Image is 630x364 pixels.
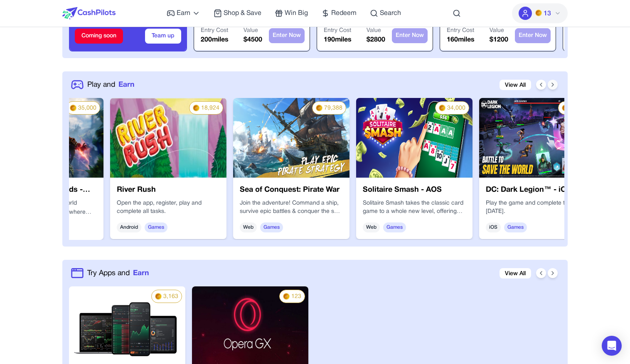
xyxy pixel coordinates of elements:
[324,35,352,45] p: 190 miles
[87,268,149,278] a: Try Apps andEarn
[244,35,262,45] p: $ 4500
[193,105,199,111] img: PMs
[133,268,149,278] span: Earn
[363,222,380,232] span: Web
[87,79,134,90] a: Play andEarn
[490,27,508,35] p: Value
[486,184,589,196] h3: DC: Dark Legion™ - iOS
[356,98,472,178] img: pthLujYMgo6d.png
[321,8,357,18] a: Redeem
[233,98,349,178] img: 75fe42d1-c1a6-4a8c-8630-7b3dc285bdf3.jpg
[201,104,219,112] span: 18,924
[392,28,428,43] button: Enter Now
[283,293,290,300] img: PMs
[78,104,96,112] span: 35,000
[479,98,596,178] img: 414aa5d1-4f6b-495c-9236-e0eac1aeedf4.jpg
[324,104,342,112] span: 79,388
[504,222,527,232] span: Games
[535,10,542,16] img: PMs
[269,28,305,43] button: Enter Now
[324,27,352,35] p: Entry Cost
[110,98,226,178] img: cd3c5e61-d88c-4c75-8e93-19b3db76cddd.webp
[224,8,261,18] span: Shop & Save
[500,268,531,278] a: View All
[177,8,190,18] span: Earn
[285,8,308,18] span: Win Big
[447,27,475,35] p: Entry Cost
[383,222,406,232] span: Games
[363,199,466,216] div: Win real money in exciting multiplayer [DOMAIN_NAME] in a secure, fair, and ad-free gaming enviro...
[544,9,551,19] span: 13
[363,184,466,196] h3: Solitaire Smash - AOS
[240,222,257,232] span: Web
[486,222,501,232] span: iOS
[331,8,357,18] span: Redeem
[291,293,301,301] span: 123
[447,104,465,112] span: 34,000
[167,8,200,18] a: Earn
[370,8,401,18] a: Search
[380,8,401,18] span: Search
[260,222,283,232] span: Games
[163,293,178,301] span: 3,163
[87,268,130,278] span: Try Apps and
[117,199,220,216] div: Open the app, register, play and complete all tasks.
[201,35,229,45] p: 200 miles
[562,105,568,111] img: PMs
[117,184,220,196] h3: River Rush
[244,27,262,35] p: Value
[118,79,134,90] span: Earn
[367,35,385,45] p: $ 2800
[145,222,167,232] span: Games
[240,199,343,216] p: Join the adventure! Command a ship, survive epic battles & conquer the sea in this RPG strategy g...
[87,79,115,90] span: Play and
[70,105,76,111] img: PMs
[75,29,123,44] div: Coming soon
[512,3,568,23] button: PMs13
[486,199,589,216] p: Play the game and complete the tasks [DATE].
[367,27,385,35] p: Value
[201,27,229,35] p: Entry Cost
[363,199,466,216] p: Solitaire Smash takes the classic card game to a whole new level, offering players the chance to ...
[240,184,343,196] h3: Sea of Conquest: Pirate War
[316,105,322,111] img: PMs
[214,8,261,18] a: Shop & Save
[490,35,508,45] p: $ 1200
[117,222,141,232] span: Android
[62,7,116,20] img: CashPilots Logo
[439,105,445,111] img: PMs
[500,80,531,90] a: View All
[275,8,308,18] a: Win Big
[515,28,551,43] button: Enter Now
[145,29,181,44] button: Team up
[155,293,162,300] img: PMs
[602,336,622,356] div: Open Intercom Messenger
[447,35,475,45] p: 160 miles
